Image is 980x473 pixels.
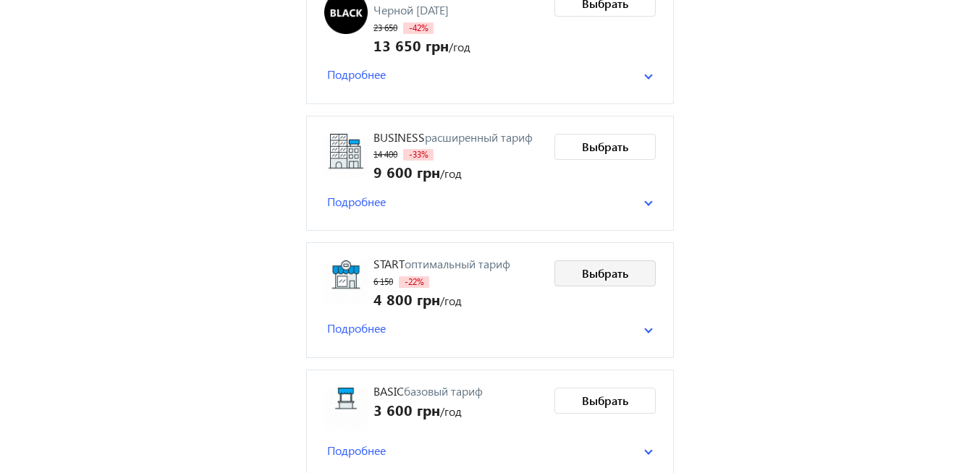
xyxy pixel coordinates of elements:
[582,393,628,409] span: Выбрать
[404,383,483,399] span: базовый тариф
[373,276,393,287] span: 6 150
[327,320,386,336] span: Подробнее
[582,139,628,155] span: Выбрать
[373,399,440,419] span: 3 600 грн
[582,265,628,281] span: Выбрать
[327,67,386,82] span: Подробнее
[324,318,656,339] mat-expansion-panel-header: Подробнее
[405,256,510,271] span: оптимальный тариф
[373,149,397,160] span: 14 400
[327,194,386,210] span: Подробнее
[373,35,449,55] span: 13 650 грн
[373,289,440,309] span: 4 800 грн
[324,134,368,177] img: Business
[403,149,434,161] span: -33%
[373,289,510,309] div: /год
[324,388,368,431] img: Basic
[399,276,429,288] span: -22%
[373,35,543,55] div: /год
[324,191,656,213] mat-expansion-panel-header: Подробнее
[554,260,656,286] button: Выбрать
[373,161,533,182] div: /год
[373,129,425,145] span: Business
[324,440,656,461] mat-expansion-panel-header: Подробнее
[324,260,368,304] img: Start
[373,22,397,33] span: 23 650
[373,256,405,271] span: Start
[373,161,440,182] span: 9 600 грн
[373,399,483,419] div: /год
[324,64,656,85] mat-expansion-panel-header: Подробнее
[554,388,656,414] button: Выбрать
[403,22,434,34] span: -42%
[554,134,656,160] button: Выбрать
[373,383,404,399] span: Basic
[327,443,386,459] span: Подробнее
[425,129,533,145] span: расширенный тариф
